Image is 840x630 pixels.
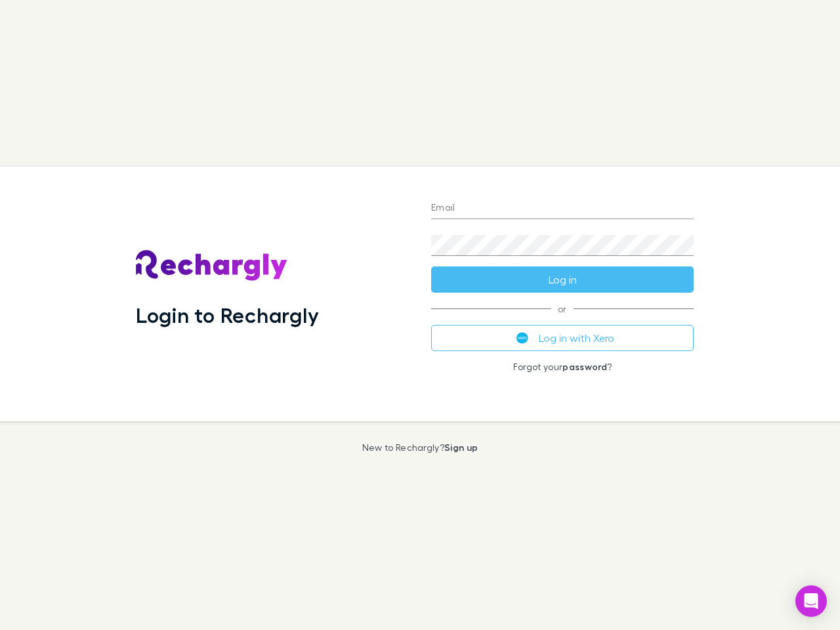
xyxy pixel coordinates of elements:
p: Forgot your ? [431,362,694,372]
img: Xero's logo [516,332,528,344]
p: New to Rechargly? [362,442,478,453]
a: Sign up [444,442,478,453]
button: Log in [431,266,694,293]
h1: Login to Rechargly [136,303,319,327]
img: Rechargly's Logo [136,250,288,282]
div: Open Intercom Messenger [795,585,827,617]
a: password [562,361,607,372]
button: Log in with Xero [431,325,694,351]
